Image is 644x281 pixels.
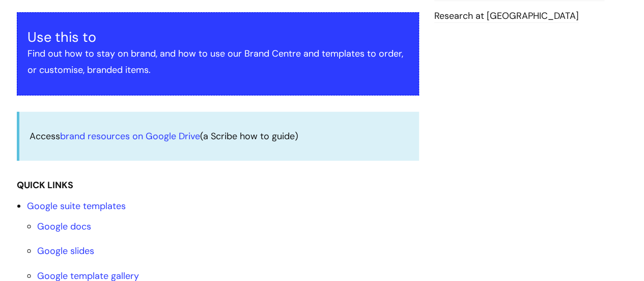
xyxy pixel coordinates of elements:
[30,128,409,144] p: Access (a Scribe how to guide)
[434,10,579,23] a: Research at [GEOGRAPHIC_DATA]
[37,245,94,257] a: Google slides
[27,29,408,45] h3: Use this to
[37,220,91,233] a: Google docs
[27,200,126,212] a: Google suite templates
[27,45,408,79] p: Find out how to stay on brand, and how to use our Brand Centre and templates to order, or customi...
[17,179,73,191] strong: QUICK LINKS
[60,130,200,142] a: brand resources on Google Drive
